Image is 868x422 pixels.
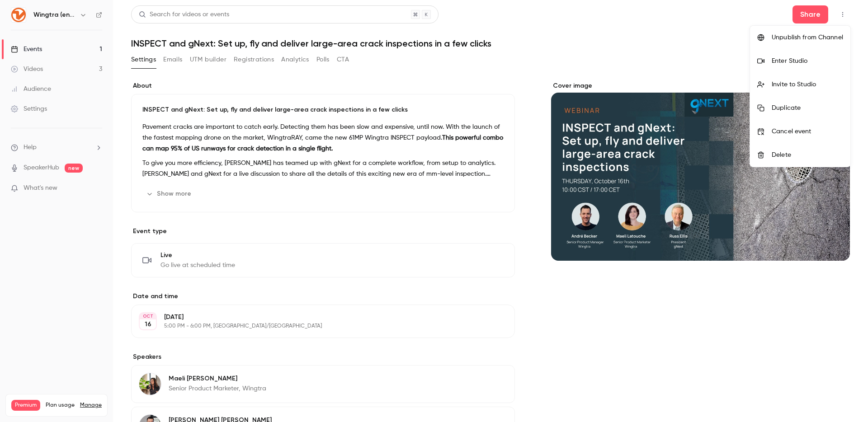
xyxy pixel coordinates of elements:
[772,33,843,42] div: Unpublish from Channel
[772,80,843,89] div: Invite to Studio
[772,103,843,113] div: Duplicate
[772,56,843,66] div: Enter Studio
[772,150,843,159] div: Delete
[772,127,843,136] div: Cancel event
